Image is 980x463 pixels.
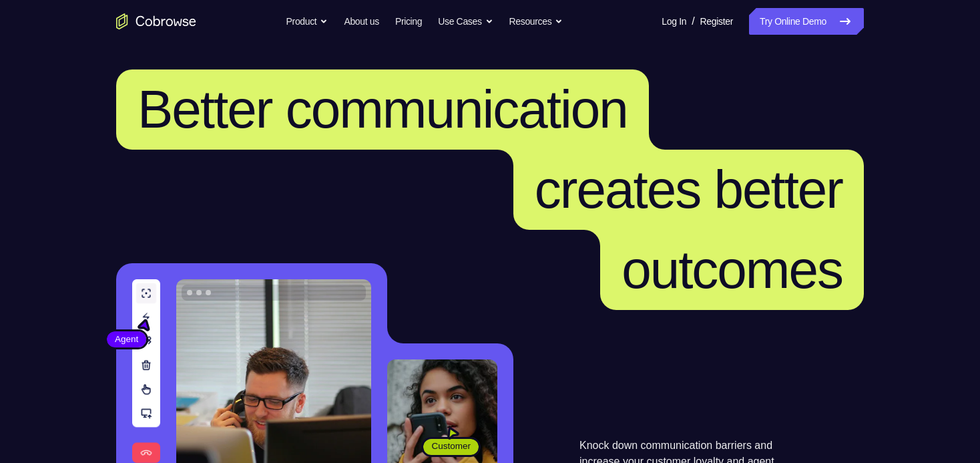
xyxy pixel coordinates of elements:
span: creates better [535,160,842,219]
a: Register [700,8,733,35]
span: Agent [107,333,146,346]
a: Try Online Demo [749,8,864,35]
img: A series of tools used in co-browsing sessions [132,279,160,463]
button: Product [286,8,328,35]
a: Pricing [395,8,422,35]
a: About us [344,8,379,35]
button: Use Cases [438,8,493,35]
span: outcomes [622,240,842,299]
span: / [692,13,694,29]
a: Go to the home page [116,13,196,29]
span: Customer [423,440,479,453]
span: Better communication [138,80,628,139]
button: Resources [509,8,563,35]
a: Log In [662,8,686,35]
